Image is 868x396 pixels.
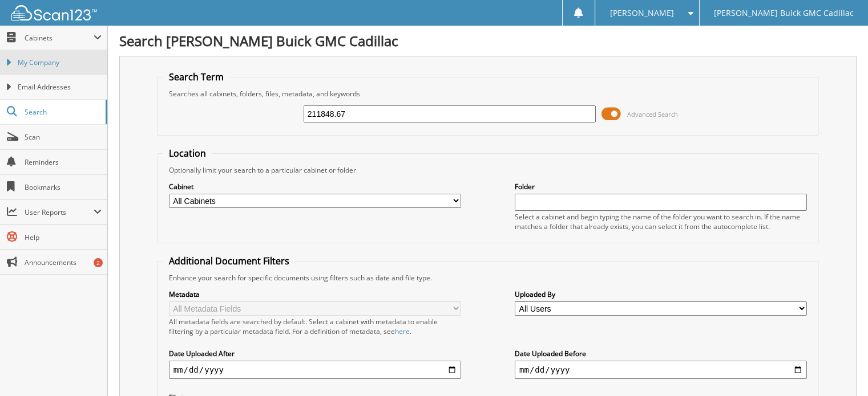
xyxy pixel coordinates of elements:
div: Searches all cabinets, folders, files, metadata, and keywords [163,89,813,99]
span: Help [25,232,102,242]
label: Folder [515,182,807,191]
legend: Search Term [163,71,229,83]
span: Announcements [25,258,102,267]
span: Reminders [25,157,102,167]
span: Email Addresses [18,82,102,92]
iframe: Chat Widget [811,341,868,396]
div: 2 [94,258,103,267]
span: Scan [25,132,102,142]
legend: Additional Document Filters [163,255,295,267]
label: Cabinet [169,182,461,191]
label: Uploaded By [515,289,807,299]
span: [PERSON_NAME] Buick GMC Cadillac [714,10,854,17]
label: Date Uploaded After [169,349,461,358]
a: here [395,326,410,336]
div: Select a cabinet and begin typing the name of the folder you want to search in. If the name match... [515,212,807,231]
legend: Location [163,147,212,160]
span: User Reports [25,207,94,217]
label: Metadata [169,289,461,299]
label: Date Uploaded Before [515,349,807,358]
img: scan123-logo-white.svg [11,5,97,21]
div: Enhance your search for specific documents using filters such as date and file type. [163,273,813,283]
span: Cabinets [25,33,94,43]
span: Advanced Search [627,110,678,119]
h1: Search [PERSON_NAME] Buick GMC Cadillac [119,31,857,50]
span: Bookmarks [25,182,102,192]
input: start [169,361,461,379]
span: My Company [18,58,102,68]
div: All metadata fields are searched by default. Select a cabinet with metadata to enable filtering b... [169,317,461,336]
input: end [515,361,807,379]
span: [PERSON_NAME] [609,10,673,17]
div: Optionally limit your search to a particular cabinet or folder [163,165,813,175]
span: Search [25,107,100,117]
